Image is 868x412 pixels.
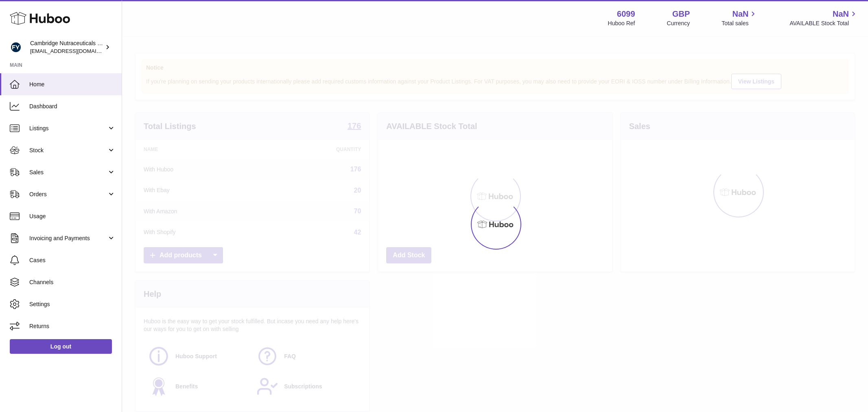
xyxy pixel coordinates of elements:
span: Home [29,81,116,88]
span: Stock [29,147,107,154]
strong: GBP [672,9,690,20]
a: NaN AVAILABLE Stock Total [789,9,858,27]
span: Sales [29,169,107,176]
strong: 6099 [617,9,635,20]
div: Cambridge Nutraceuticals Ltd [30,39,103,55]
span: NaN [833,9,849,20]
span: Channels [29,278,116,286]
div: Currency [667,20,690,27]
span: Orders [29,191,107,198]
span: [EMAIL_ADDRESS][DOMAIN_NAME] [30,48,120,54]
img: huboo@camnutra.com [10,41,22,53]
div: Huboo Ref [608,20,635,27]
span: Usage [29,213,116,220]
span: Returns [29,322,116,330]
span: Cases [29,256,116,264]
span: Settings [29,300,116,308]
a: Log out [10,339,112,354]
span: Dashboard [29,103,116,110]
span: Invoicing and Payments [29,234,107,242]
a: NaN Total sales [722,9,758,27]
span: Listings [29,125,107,132]
span: Total sales [722,20,758,27]
span: NaN [732,9,748,20]
span: AVAILABLE Stock Total [789,20,858,27]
